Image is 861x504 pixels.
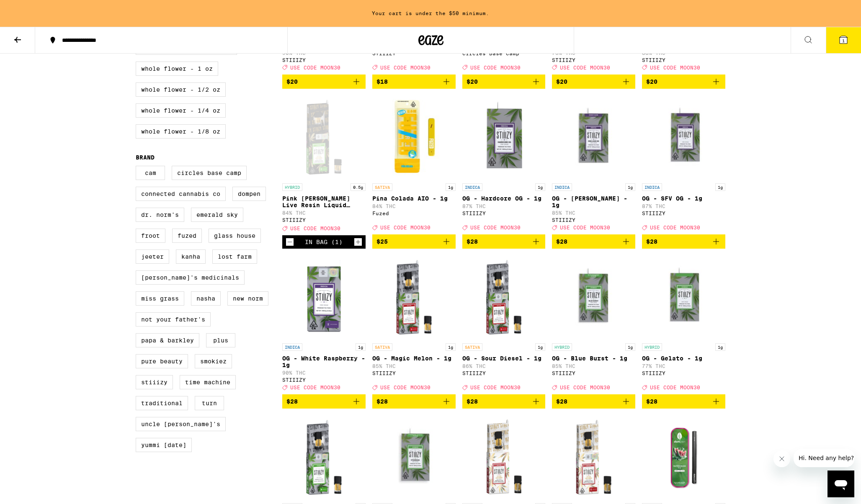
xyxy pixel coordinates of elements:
[136,82,226,97] label: Whole Flower - 1/2 oz
[282,355,366,368] p: OG - White Raspberry - 1g
[380,65,430,70] span: USE CODE MOON30
[191,291,221,306] label: NASHA
[372,255,456,394] a: Open page for OG - Magic Melon - 1g from STIIIZY
[136,249,169,264] label: Jeeter
[136,124,226,139] label: Whole Flower - 1/8 oz
[372,211,456,216] div: Fuzed
[552,363,635,369] p: 85% THC
[552,195,635,208] p: OG - [PERSON_NAME] - 1g
[642,195,725,202] p: OG - SFV OG - 1g
[372,234,456,249] button: Add to bag
[552,95,635,234] a: Open page for OG - King Louis XIII - 1g from STIIIZY
[136,438,192,452] label: Yummi [DATE]
[560,385,610,390] span: USE CODE MOON30
[642,57,725,63] div: STIIIZY
[136,187,226,201] label: Connected Cannabis Co
[467,238,478,245] span: $28
[305,239,343,245] div: In Bag (1)
[172,229,202,243] label: Fuzed
[462,355,546,362] p: OG - Sour Diesel - 1g
[136,417,226,431] label: Uncle [PERSON_NAME]'s
[290,65,340,70] span: USE CODE MOON30
[282,255,366,394] a: Open page for OG - White Raspberry - 1g from STIIIZY
[290,385,340,390] span: USE CODE MOON30
[826,27,861,53] button: 1
[462,343,482,351] p: SATIVA
[136,229,165,243] label: Froot
[642,203,725,209] p: 87% THC
[372,370,456,376] div: STIIIZY
[625,343,635,351] p: 1g
[282,415,366,499] img: STIIIZY - OG - Pink Acai - 1g
[535,343,545,351] p: 1g
[552,255,635,339] img: STIIIZY - OG - Blue Burst - 1g
[642,75,725,89] button: Add to bag
[136,208,184,222] label: Dr. Norm's
[136,291,184,306] label: Miss Grass
[372,195,456,202] p: Pina Colada AIO - 1g
[372,183,392,191] p: SATIVA
[650,225,700,230] span: USE CODE MOON30
[552,234,635,249] button: Add to bag
[372,363,456,369] p: 85% THC
[282,183,302,191] p: HYBRID
[462,95,546,179] img: STIIIZY - OG - Hardcore OG - 1g
[372,75,456,89] button: Add to bag
[642,211,725,216] div: STIIIZY
[354,238,362,246] button: Increment
[209,229,261,243] label: Glass House
[715,343,725,351] p: 1g
[552,183,572,191] p: INDICA
[282,57,366,63] div: STIIIZY
[290,226,340,231] span: USE CODE MOON30
[380,385,430,390] span: USE CODE MOON30
[467,78,478,85] span: $20
[282,195,366,208] p: Pink [PERSON_NAME] Live Resin Liquid Diamonds - 0.5g
[191,208,243,222] label: Emerald Sky
[560,225,610,230] span: USE CODE MOON30
[642,255,725,394] a: Open page for OG - Gelato - 1g from STIIIZY
[446,183,456,191] p: 1g
[136,375,173,389] label: STIIIZY
[462,211,546,216] div: STIIIZY
[642,355,725,362] p: OG - Gelato - 1g
[286,238,294,246] button: Decrement
[552,343,572,351] p: HYBRID
[646,398,657,405] span: $28
[372,394,456,409] button: Add to bag
[212,249,257,264] label: Lost Farm
[136,396,188,410] label: Traditional
[552,355,635,362] p: OG - Blue Burst - 1g
[642,255,725,339] img: STIIIZY - OG - Gelato - 1g
[356,343,366,351] p: 1g
[376,238,388,245] span: $25
[282,377,366,383] div: STIIIZY
[462,75,546,89] button: Add to bag
[462,394,546,409] button: Add to bag
[552,210,635,216] p: 85% THC
[642,363,725,369] p: 77% THC
[136,270,245,285] label: [PERSON_NAME]'s Medicinals
[136,154,155,161] legend: Brand
[446,343,456,351] p: 1g
[372,203,456,209] p: 84% THC
[642,415,725,499] img: Dompen - Watermelon Ice AIO - 1g
[646,78,657,85] span: $20
[286,78,298,85] span: $20
[642,394,725,409] button: Add to bag
[136,166,165,180] label: CAM
[842,38,845,43] span: 1
[552,415,635,499] img: STIIIZY - Purple Haze Live Resin Liquid Diamond - 1g
[462,370,546,376] div: STIIIZY
[195,396,224,410] label: turn
[556,398,567,405] span: $28
[282,210,366,216] p: 84% THC
[646,238,657,245] span: $28
[376,398,388,405] span: $28
[372,255,456,339] img: STIIIZY - OG - Magic Melon - 1g
[372,95,456,179] img: Fuzed - Pina Colada AIO - 1g
[642,183,662,191] p: INDICA
[552,217,635,223] div: STIIIZY
[372,95,456,234] a: Open page for Pina Colada AIO - 1g from Fuzed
